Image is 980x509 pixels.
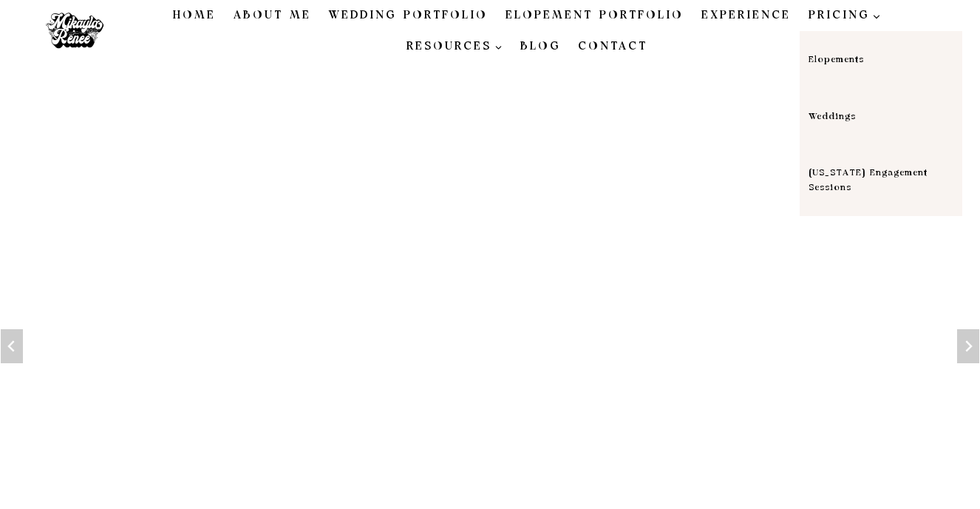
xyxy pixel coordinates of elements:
button: Next slide [956,328,980,364]
a: [US_STATE] Engagement Sessions [800,145,962,216]
a: Weddings [800,88,962,145]
img: Mikayla Renee Photo [38,5,112,57]
a: Contact [569,31,656,62]
a: Elopements [800,31,962,88]
a: Blog [511,31,570,62]
button: Child menu of RESOURCES [398,31,511,62]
